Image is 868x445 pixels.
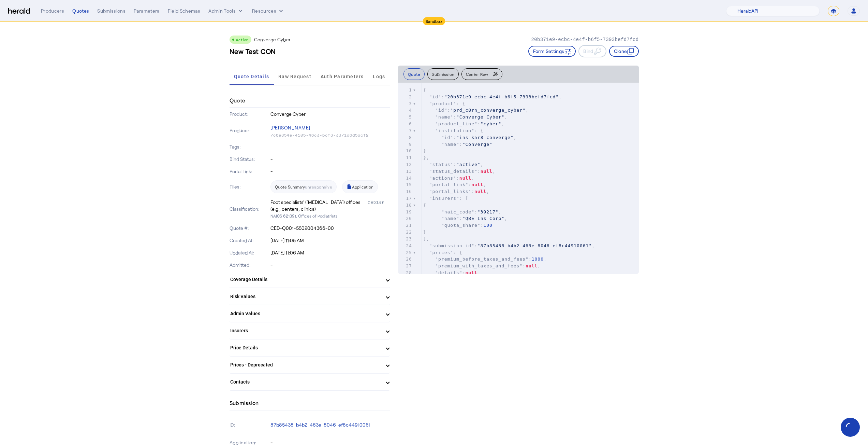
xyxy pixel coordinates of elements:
div: 3 [398,100,413,107]
span: : [423,223,492,228]
p: Producer: [230,127,269,134]
div: 24 [398,242,413,249]
p: Admitted: [230,262,269,268]
span: "actions" [429,176,456,181]
div: 15 [398,181,413,188]
span: { [423,87,426,93]
span: null [466,270,477,275]
mat-panel-title: Coverage Details [230,276,381,283]
div: 22 [398,229,413,236]
button: Quote [403,68,425,80]
div: Submissions [97,8,126,14]
p: Created At: [230,237,269,244]
mat-panel-title: Contacts [230,378,381,386]
mat-panel-title: Insurers [230,327,381,334]
p: - [270,156,390,163]
span: "Converge Cyber" [456,114,504,120]
p: 20b371e9-ecbc-4e4f-b6f5-7393befd7fcd [531,36,638,43]
div: 14 [398,175,413,182]
mat-expansion-panel-header: Prices - Deprecated [230,357,390,373]
span: "portal_link" [429,182,469,187]
p: Tags: [230,143,269,150]
p: CED-Q001-5502004366-00 [270,225,390,232]
span: 100 [483,223,492,228]
span: "QBE Ins Corp" [462,216,505,221]
span: "details" [435,270,462,275]
span: 1000 [532,256,544,262]
div: 28 [398,269,413,276]
mat-expansion-panel-header: Contacts [230,374,390,390]
span: ], [423,236,429,241]
span: : [423,270,477,275]
div: 6 [398,121,413,127]
span: : , [423,162,484,167]
p: [DATE] 11:05 AM [270,237,390,244]
span: : { [423,101,466,106]
div: 7 [398,127,413,134]
span: "name" [441,216,459,221]
p: Classification: [230,206,269,212]
span: "cyber" [481,121,502,126]
span: "portal_links" [429,189,472,194]
span: "name" [435,114,453,120]
h3: New Test CON [230,46,276,56]
mat-expansion-panel-header: Risk Values [230,288,390,305]
span: "39217" [477,209,499,214]
div: 19 [398,209,413,215]
span: Carrier Raw [466,72,488,76]
span: null [481,169,492,174]
mat-panel-title: Admin Values [230,310,381,317]
span: null [459,176,471,181]
span: : , [423,209,502,214]
p: Files: [230,183,269,190]
div: 10 [398,148,413,154]
p: Converge Cyber [254,36,291,43]
span: "id" [429,94,441,99]
button: Clone [609,46,639,57]
span: null [474,189,486,194]
div: Field Schemas [168,8,201,14]
div: 20 [398,215,413,222]
div: 27 [398,263,413,269]
span: : , [423,108,529,113]
div: Quotes [72,8,89,14]
div: Sandbox [423,17,445,25]
p: - [270,262,390,268]
div: 21 [398,222,413,229]
span: "Converge" [462,142,492,147]
p: Quote #: [230,225,269,232]
p: Portal Link: [230,168,269,175]
span: "prd_c8rn_converge_cyber" [450,108,526,113]
p: [DATE] 11:06 AM [270,249,390,256]
p: 7c6e854e-4105-46c3-bcf3-3371a6d5acf2 [270,133,390,138]
span: "prices" [429,250,454,255]
button: Submission [427,68,459,80]
span: : , [423,169,496,174]
span: "quota_share" [441,223,481,228]
button: Carrier Raw [461,68,502,80]
span: "product_line" [435,121,477,126]
span: : , [423,256,547,262]
span: : { [423,250,462,255]
span: { [423,203,426,208]
span: : , [423,189,489,194]
span: "status_details" [429,169,477,174]
mat-panel-title: Prices - Deprecated [230,361,381,368]
span: : [423,142,492,147]
span: "name" [441,142,459,147]
p: Product: [230,111,269,117]
p: 87b85438-b4b2-463e-8046-ef8c44910061 [270,421,390,428]
span: "87b85438-b4b2-463e-8046-ef8c44910061" [477,243,592,248]
span: : [ [423,196,469,201]
div: Foot specialists' ([MEDICAL_DATA]) offices (e.g., centers, clinics) [270,199,367,212]
span: Logs [373,74,385,79]
mat-expansion-panel-header: Admin Values [230,305,390,322]
button: Form Settings [528,46,576,57]
span: : , [423,114,507,120]
p: [PERSON_NAME] [270,123,390,133]
div: 5 [398,114,413,121]
span: : , [423,182,486,187]
div: 26 [398,256,413,263]
div: 12 [398,161,413,168]
div: 13 [398,168,413,175]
